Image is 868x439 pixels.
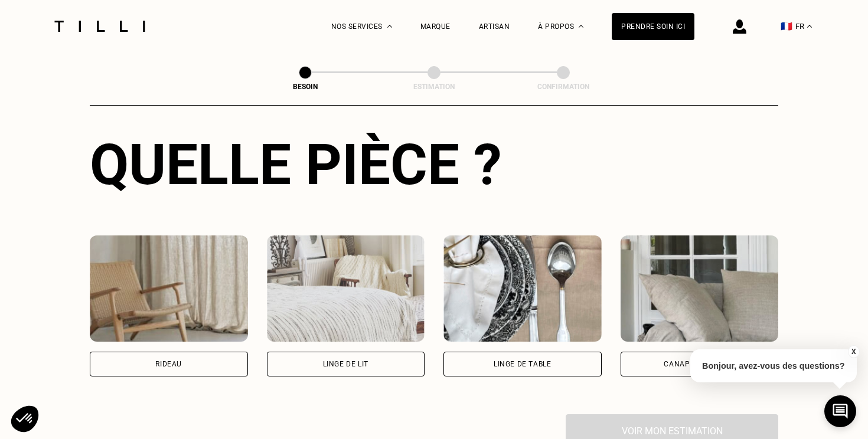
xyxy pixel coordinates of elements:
[579,25,583,28] img: Menu déroulant à propos
[420,22,451,31] a: Marque
[155,361,182,368] div: Rideau
[612,13,694,40] a: Prendre soin ici
[847,345,859,358] button: X
[733,19,746,34] img: icône connexion
[443,235,602,342] img: Tilli retouche votre Linge de table
[50,21,149,32] img: Logo du service de couturière Tilli
[323,361,368,368] div: Linge de lit
[90,132,778,198] div: Quelle pièce ?
[494,361,551,368] div: Linge de table
[504,83,622,91] div: Confirmation
[387,25,392,28] img: Menu déroulant
[664,361,735,368] div: Canapé & chaises
[690,349,857,382] p: Bonjour, avez-vous des questions?
[781,21,792,32] span: 🇫🇷
[621,235,779,342] img: Tilli retouche votre Canapé & chaises
[807,25,812,28] img: menu déroulant
[246,83,364,91] div: Besoin
[90,235,248,342] img: Tilli retouche votre Rideau
[375,83,493,91] div: Estimation
[267,235,425,342] img: Tilli retouche votre Linge de lit
[479,22,510,31] a: Artisan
